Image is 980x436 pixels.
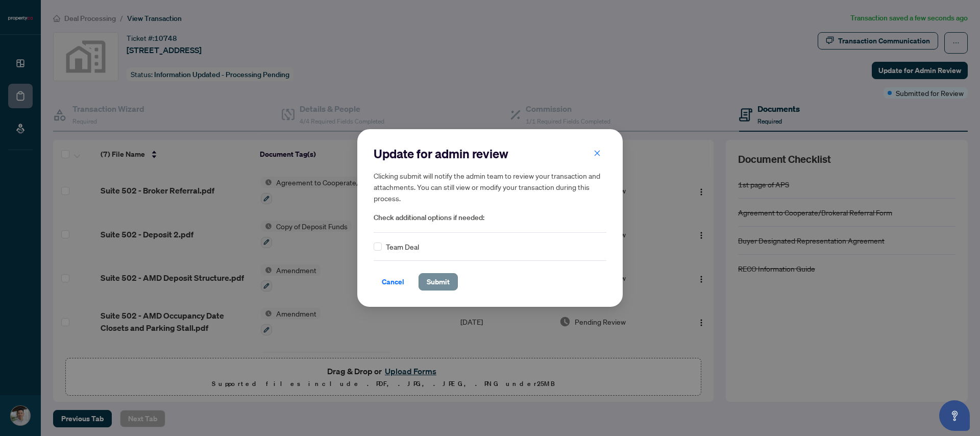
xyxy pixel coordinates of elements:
span: Check additional options if needed: [374,212,606,224]
span: Cancel [382,274,404,290]
span: Team Deal [386,241,419,252]
button: Submit [419,273,458,290]
span: close [594,150,601,157]
span: Submit [427,274,450,290]
button: Open asap [939,400,970,431]
button: Cancel [374,273,412,290]
h5: Clicking submit will notify the admin team to review your transaction and attachments. You can st... [374,170,606,204]
h2: Update for admin review [374,146,606,162]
